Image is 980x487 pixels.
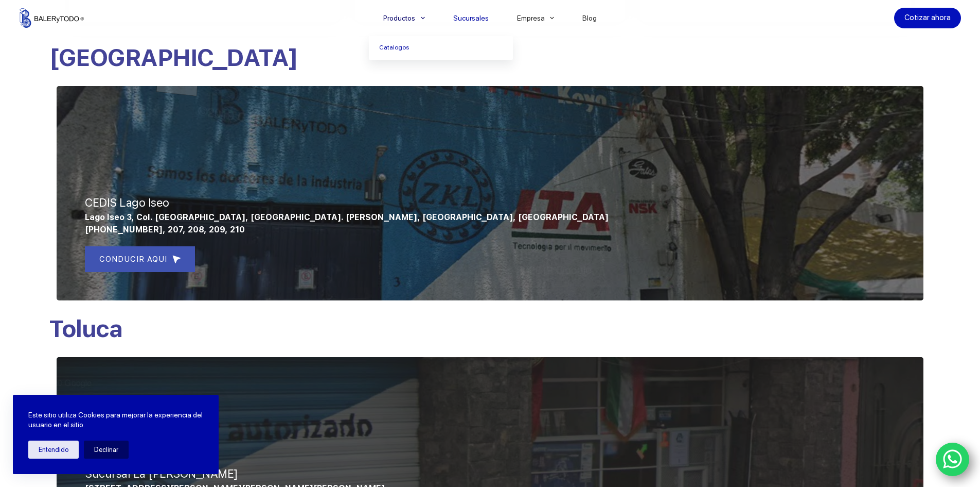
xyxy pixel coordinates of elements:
a: Catalogos [369,36,513,60]
a: CONDUCIR AQUI [85,246,195,272]
img: Balerytodo [20,8,84,28]
span: [GEOGRAPHIC_DATA] [49,43,298,72]
button: Entendido [28,441,79,459]
a: Cotizar ahora [894,8,961,28]
span: CONDUCIR AQUI [99,253,167,265]
button: Declinar [84,441,129,459]
span: CEDIS Lago Iseo [85,196,169,209]
span: Lago Iseo 3, Col. [GEOGRAPHIC_DATA], [GEOGRAPHIC_DATA]. [PERSON_NAME], [GEOGRAPHIC_DATA], [GEOGRA... [85,212,609,222]
span: [PHONE_NUMBER], 207, 208, 209, 210 [85,225,245,234]
p: Este sitio utiliza Cookies para mejorar la experiencia del usuario en el sitio. [28,410,203,430]
span: Toluca [49,314,122,343]
a: WhatsApp [936,443,970,477]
